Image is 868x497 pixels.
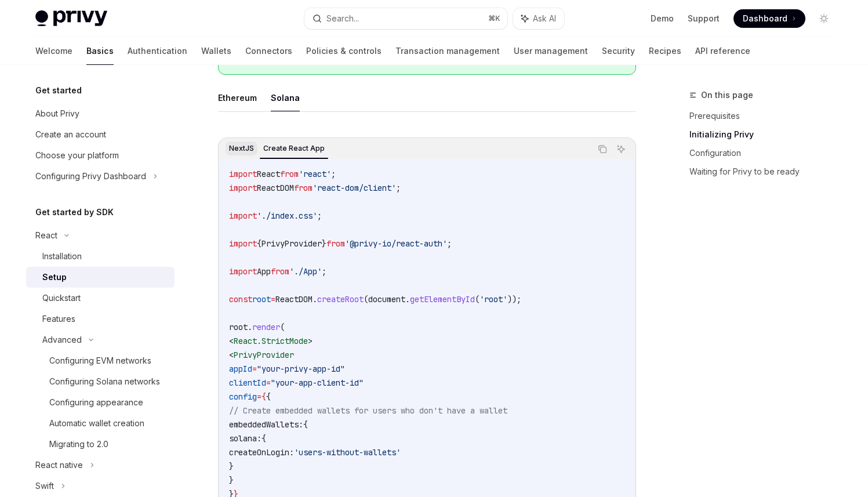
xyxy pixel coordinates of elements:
[410,294,475,304] span: getElementById
[595,142,610,157] button: Copy the contents from the code block
[322,238,326,249] span: }
[229,364,252,374] span: appId
[42,291,81,305] div: Quickstart
[229,461,234,471] span: }
[257,364,345,374] span: "your-privy-app-id"
[299,169,331,179] span: 'react'
[234,336,308,346] span: React.StrictMode
[326,238,345,249] span: from
[35,458,83,472] div: React native
[513,8,564,29] button: Ask AI
[226,142,257,155] div: NextJS
[689,162,842,181] a: Waiting for Privy to be ready
[266,378,271,388] span: =
[26,309,175,329] a: Features
[396,183,401,193] span: ;
[229,183,257,193] span: import
[86,37,114,65] a: Basics
[35,37,72,65] a: Welcome
[294,447,401,458] span: 'users-without-wallets'
[252,322,280,332] span: render
[308,336,313,346] span: >
[262,433,266,444] span: {
[229,238,257,249] span: import
[128,37,187,65] a: Authentication
[743,13,787,24] span: Dashboard
[317,211,322,221] span: ;
[322,266,326,277] span: ;
[35,84,82,97] h5: Get started
[257,169,280,179] span: React
[218,84,257,111] button: Ethereum
[42,333,82,347] div: Advanced
[271,378,364,388] span: "your-app-client-id"
[35,148,119,162] div: Choose your platform
[252,294,271,304] span: root
[229,378,266,388] span: clientId
[35,128,106,142] div: Create an account
[266,391,271,402] span: {
[49,416,144,430] div: Automatic wallet creation
[252,364,257,374] span: =
[35,10,107,27] img: light logo
[229,336,234,346] span: <
[395,37,500,65] a: Transaction management
[689,125,842,144] a: Initializing Privy
[294,183,313,193] span: from
[602,37,635,65] a: Security
[271,266,289,277] span: from
[280,322,285,332] span: (
[649,37,681,65] a: Recipes
[49,375,160,389] div: Configuring Solana networks
[42,249,82,263] div: Installation
[26,392,175,413] a: Configuring appearance
[514,37,588,65] a: User management
[507,294,521,304] span: ));
[229,475,234,485] span: }
[331,169,336,179] span: ;
[313,294,317,304] span: .
[733,9,805,28] a: Dashboard
[701,88,753,102] span: On this page
[35,228,57,242] div: React
[26,267,175,288] a: Setup
[689,107,842,125] a: Prerequisites
[229,266,257,277] span: import
[42,312,75,326] div: Features
[49,437,108,451] div: Migrating to 2.0
[475,294,480,304] span: (
[35,169,146,183] div: Configuring Privy Dashboard
[234,350,294,360] span: PrivyProvider
[480,294,507,304] span: 'root'
[271,294,275,304] span: =
[26,246,175,267] a: Installation
[201,37,231,65] a: Wallets
[326,12,359,26] div: Search...
[26,350,175,371] a: Configuring EVM networks
[345,238,447,249] span: '@privy-io/react-auth'
[689,144,842,162] a: Configuration
[229,419,303,430] span: embeddedWallets:
[229,350,234,360] span: <
[613,142,629,157] button: Ask AI
[42,270,67,284] div: Setup
[262,238,322,249] span: PrivyProvider
[275,294,313,304] span: ReactDOM
[26,288,175,309] a: Quickstart
[313,183,396,193] span: 'react-dom/client'
[245,37,292,65] a: Connectors
[35,205,114,219] h5: Get started by SDK
[229,405,507,416] span: // Create embedded wallets for users who don't have a wallet
[447,238,452,249] span: ;
[229,322,248,332] span: root
[229,211,257,221] span: import
[688,13,720,24] a: Support
[26,124,175,145] a: Create an account
[317,294,364,304] span: createRoot
[271,84,300,111] button: Solana
[26,413,175,434] a: Automatic wallet creation
[651,13,674,24] a: Demo
[257,266,271,277] span: App
[49,396,143,409] div: Configuring appearance
[306,37,382,65] a: Policies & controls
